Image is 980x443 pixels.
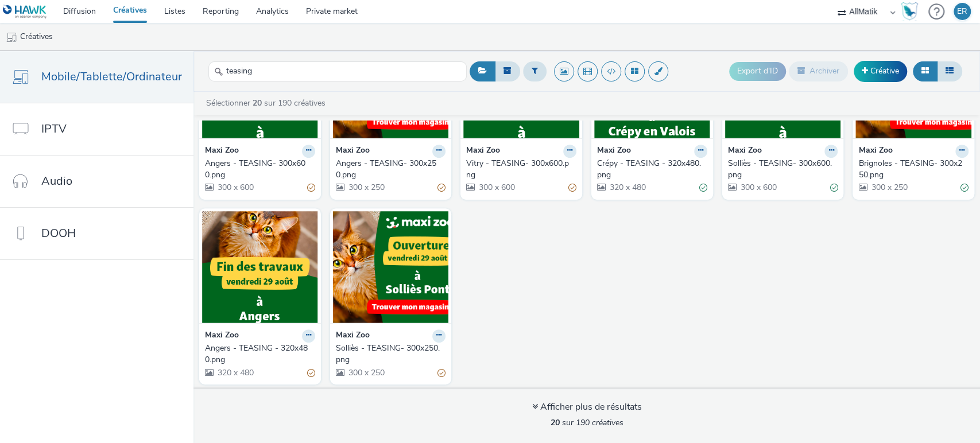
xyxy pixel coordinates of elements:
[937,61,962,81] button: Liste
[202,211,318,323] img: Angers - TEASING - 320x480.png visual
[551,417,623,428] span: sur 190 créatives
[3,5,47,19] img: undefined Logo
[478,182,515,193] span: 300 x 600
[347,367,385,378] span: 300 x 250
[466,158,576,181] a: Vitry - TEASING- 300x600.png
[597,145,631,158] strong: Maxi Zoo
[789,61,848,81] button: Archiver
[205,98,330,108] a: Sélectionner sur 190 créatives
[466,158,572,181] div: Vitry - TEASING- 300x600.png
[253,98,262,108] strong: 20
[870,182,907,193] span: 300 x 250
[437,367,446,379] div: Partiellement valide
[336,343,446,366] a: Solliès - TEASING- 300x250.png
[205,158,315,181] a: Angers - TEASING- 300x600.png
[913,61,938,81] button: Grille
[336,329,370,343] strong: Maxi Zoo
[41,173,72,189] span: Audio
[532,401,642,414] div: Afficher plus de résultats
[41,121,67,137] span: IPTV
[205,343,311,366] div: Angers - TEASING - 320x480.png
[336,158,441,181] div: Angers - TEASING- 300x250.png
[336,343,441,366] div: Solliès - TEASING- 300x250.png
[728,158,834,181] div: Solliès - TEASING- 300x600.png
[347,182,385,193] span: 300 x 250
[597,158,703,181] div: Crépy - TEASING - 320x480.png
[307,367,315,379] div: Partiellement valide
[957,3,967,20] div: ER
[739,182,777,193] span: 300 x 600
[728,158,838,181] a: Solliès - TEASING- 300x600.png
[699,182,707,194] div: Valide
[551,417,560,428] strong: 20
[41,68,182,85] span: Mobile/Tablette/Ordinateur
[858,158,969,181] a: Brignoles - TEASING- 300x250.png
[205,329,239,343] strong: Maxi Zoo
[609,182,646,193] span: 320 x 480
[41,225,76,242] span: DOOH
[901,2,918,21] img: Hawk Academy
[858,158,964,181] div: Brignoles - TEASING- 300x250.png
[960,182,969,194] div: Valide
[307,182,315,194] div: Partiellement valide
[830,182,838,194] div: Valide
[728,145,762,158] strong: Maxi Zoo
[208,61,467,81] input: Rechercher...
[858,145,892,158] strong: Maxi Zoo
[854,61,907,81] a: Créative
[216,367,254,378] span: 320 x 480
[336,158,446,181] a: Angers - TEASING- 300x250.png
[216,182,254,193] span: 300 x 600
[333,211,449,323] img: Solliès - TEASING- 300x250.png visual
[437,182,446,194] div: Partiellement valide
[205,145,239,158] strong: Maxi Zoo
[205,343,315,366] a: Angers - TEASING - 320x480.png
[901,2,923,21] a: Hawk Academy
[568,182,576,194] div: Partiellement valide
[466,145,500,158] strong: Maxi Zoo
[205,158,311,181] div: Angers - TEASING- 300x600.png
[729,62,786,80] button: Export d'ID
[6,32,17,43] img: mobile
[597,158,707,181] a: Crépy - TEASING - 320x480.png
[336,145,370,158] strong: Maxi Zoo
